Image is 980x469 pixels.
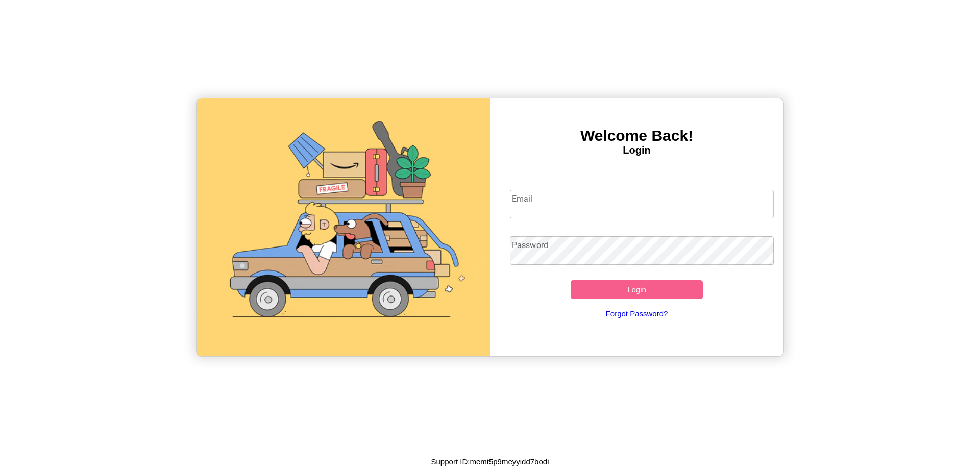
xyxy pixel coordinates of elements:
[431,455,549,468] p: Support ID: memt5p9meyyidd7bodi
[571,280,703,299] button: Login
[197,98,490,356] img: gif
[490,127,783,144] h3: Welcome Back!
[505,299,769,328] a: Forgot Password?
[490,144,783,156] h4: Login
